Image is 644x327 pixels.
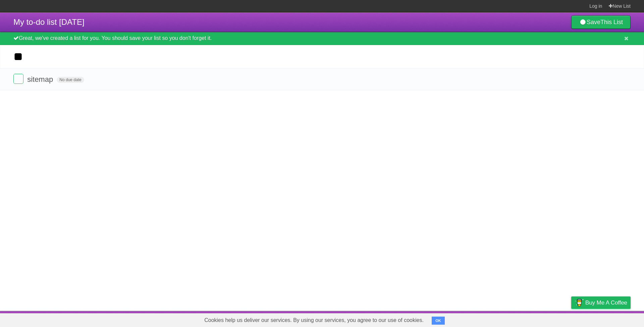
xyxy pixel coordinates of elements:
span: No due date [57,77,84,83]
img: Buy me a coffee [575,297,584,308]
span: Buy me a coffee [585,297,627,309]
a: Suggest a feature [588,313,631,325]
a: SaveThis List [571,15,631,29]
a: Privacy [562,313,580,325]
span: Cookies help us deliver our services. By using our services, you agree to our use of cookies. [198,314,430,327]
span: sitemap [27,75,55,84]
a: Buy me a coffee [571,296,631,309]
a: About [482,313,496,325]
span: My to-do list [DATE] [13,17,85,26]
a: Terms [540,313,554,325]
label: Done [13,74,23,84]
a: Developers [504,313,531,325]
b: This List [600,19,623,25]
button: OK [432,317,445,325]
